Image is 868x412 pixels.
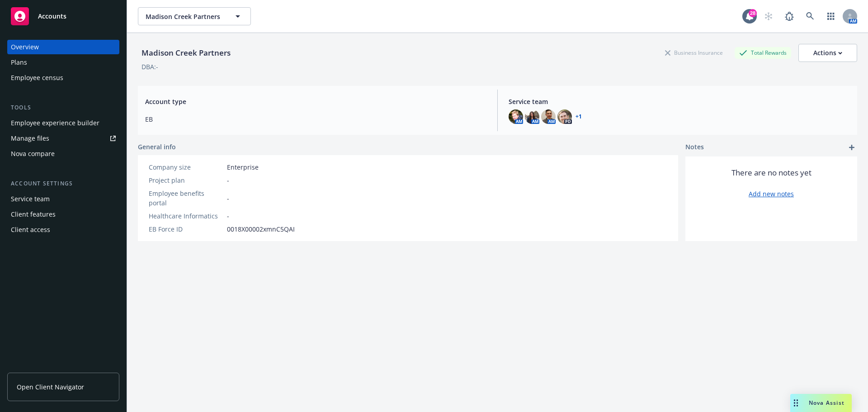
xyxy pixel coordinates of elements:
[11,131,49,146] div: Manage files
[11,147,55,161] div: Nova compare
[541,109,556,124] img: photo
[525,109,539,124] img: photo
[846,142,857,153] a: add
[7,207,119,222] a: Client features
[790,394,852,412] button: Nova Assist
[509,97,850,106] span: Service team
[17,382,84,392] span: Open Client Navigator
[11,116,99,130] div: Employee experience builder
[660,47,727,58] div: Business Insurance
[7,55,119,70] a: Plans
[7,147,119,161] a: Nova compare
[11,192,50,206] div: Service team
[7,223,119,237] a: Client access
[509,109,523,124] img: photo
[145,97,486,106] span: Account type
[7,71,119,85] a: Employee census
[576,114,582,119] a: +1
[7,179,119,188] div: Account settings
[813,44,842,62] div: Actions
[7,40,119,54] a: Overview
[149,175,223,185] div: Project plan
[798,44,857,62] button: Actions
[11,223,50,237] div: Client access
[7,4,119,29] a: Accounts
[7,192,119,206] a: Service team
[731,167,811,178] span: There are no notes yet
[749,189,794,199] a: Add new notes
[11,207,56,222] div: Client features
[557,109,572,124] img: photo
[38,13,66,20] span: Accounts
[759,7,778,25] a: Start snowing
[801,7,819,25] a: Search
[809,399,844,407] span: Nova Assist
[138,142,176,152] span: General info
[149,189,223,208] div: Employee benefits portal
[227,211,229,221] span: -
[735,47,791,58] div: Total Rewards
[227,162,259,172] span: Enterprise
[7,131,119,146] a: Manage files
[227,194,229,203] span: -
[11,71,63,85] div: Employee census
[822,7,840,25] a: Switch app
[685,142,704,153] span: Notes
[227,175,229,185] span: -
[138,47,234,59] div: Madison Creek Partners
[149,224,223,234] div: EB Force ID
[11,40,39,54] div: Overview
[138,7,251,25] button: Madison Creek Partners
[149,211,223,221] div: Healthcare Informatics
[227,224,295,234] span: 0018X00002xmnC5QAI
[7,103,119,112] div: Tools
[142,62,158,71] div: DBA: -
[7,116,119,130] a: Employee experience builder
[780,7,798,25] a: Report a Bug
[149,162,223,172] div: Company size
[146,12,224,21] span: Madison Creek Partners
[11,55,27,70] div: Plans
[790,394,802,412] div: Drag to move
[145,114,486,124] span: EB
[749,9,757,17] div: 28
